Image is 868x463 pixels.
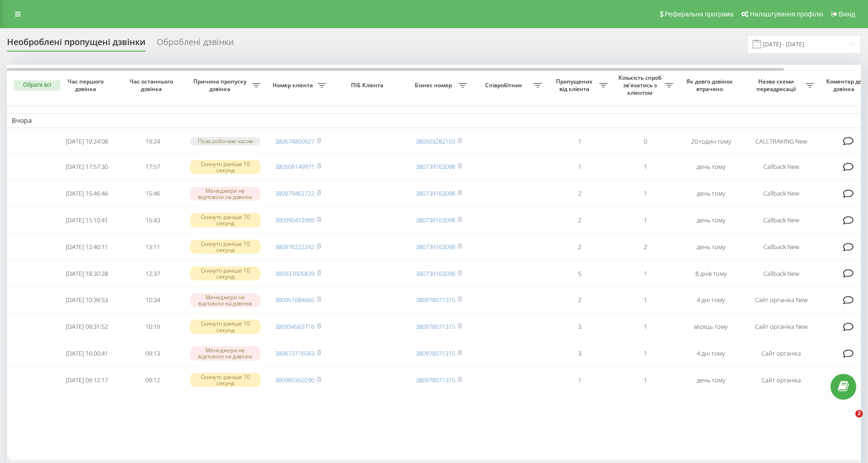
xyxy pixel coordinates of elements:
[617,74,665,96] span: Кількість спроб зв'язатись з клієнтом
[744,181,819,206] td: Callback New
[823,78,867,92] span: Коментар до дзвінка
[54,314,120,339] td: [DATE] 09:31:52
[416,349,455,357] a: 380978071315
[836,410,859,433] iframe: Intercom live chat
[190,266,260,281] div: Скинуто раніше 10 секунд
[416,376,455,384] a: 380978071315
[744,261,819,286] td: Callback New
[270,82,318,89] span: Номер клієнта
[54,235,120,259] td: [DATE] 12:40:11
[416,137,455,145] a: 380503282103
[547,235,612,259] td: 2
[275,296,314,304] a: 380951684665
[61,78,112,92] span: Час першого дзвінка
[678,261,744,286] td: 8 днів тому
[678,368,744,393] td: день тому
[476,82,533,89] span: Співробітник
[54,288,120,312] td: [DATE] 10:39:53
[54,341,120,366] td: [DATE] 16:00:41
[120,235,185,259] td: 13:11
[275,243,314,251] a: 380976222242
[190,187,260,201] div: Менеджери не відповіли на дзвінок
[612,288,678,312] td: 1
[120,181,185,206] td: 15:46
[547,181,612,206] td: 2
[54,130,120,153] td: [DATE] 19:24:08
[744,155,819,180] td: Callback New
[127,78,178,92] span: Час останнього дзвінка
[190,78,252,92] span: Причина пропуску дзвінка
[612,261,678,286] td: 1
[14,80,61,91] button: Обрати всі
[839,10,855,18] span: Вихід
[744,130,819,153] td: CALLTRAKING New
[339,82,398,89] span: ПІБ Клієнта
[685,78,736,92] span: Як довго дзвінок втрачено
[678,208,744,233] td: день тому
[275,376,314,384] a: 380985350290
[612,130,678,153] td: 0
[744,341,819,366] td: Сайт органіка
[190,160,260,174] div: Скинуто раніше 10 секунд
[120,130,185,153] td: 19:24
[120,208,185,233] td: 15:43
[120,341,185,366] td: 09:13
[275,269,314,278] a: 380937605829
[551,78,599,92] span: Пропущених від клієнта
[7,37,145,52] div: Необроблені пропущені дзвінки
[416,216,455,224] a: 380739163098
[547,314,612,339] td: 3
[275,189,314,197] a: 380979462722
[855,410,863,417] span: 2
[612,235,678,259] td: 2
[275,216,314,224] a: 380990412969
[54,368,120,393] td: [DATE] 09:12:17
[120,368,185,393] td: 09:12
[547,208,612,233] td: 2
[547,341,612,366] td: 3
[54,155,120,180] td: [DATE] 17:57:30
[678,314,744,339] td: місяць тому
[416,189,455,197] a: 380739163098
[275,137,314,145] a: 380674800927
[120,155,185,180] td: 17:57
[416,269,455,278] a: 380739163098
[612,208,678,233] td: 1
[547,261,612,286] td: 5
[275,349,314,357] a: 380673716583
[157,37,234,52] div: Оброблені дзвінки
[54,261,120,286] td: [DATE] 18:30:28
[416,322,455,331] a: 380978071315
[678,181,744,206] td: день тому
[678,155,744,180] td: день тому
[120,288,185,312] td: 10:34
[54,181,120,206] td: [DATE] 15:46:46
[612,368,678,393] td: 1
[275,162,314,171] a: 380506149971
[744,368,819,393] td: Сайт органіка
[678,235,744,259] td: день тому
[748,78,806,92] span: Назва схеми переадресації
[190,319,260,334] div: Скинуто раніше 10 секунд
[411,82,458,89] span: Бізнес номер
[547,288,612,312] td: 2
[190,373,260,387] div: Скинуто раніше 10 секунд
[547,155,612,180] td: 1
[744,288,819,312] td: Сайт органіка New
[744,235,819,259] td: Callback New
[612,155,678,180] td: 1
[416,162,455,171] a: 380739163098
[678,130,744,153] td: 20 годин тому
[612,181,678,206] td: 1
[547,130,612,153] td: 1
[190,137,260,145] div: Поза робочим часом
[54,208,120,233] td: [DATE] 15:10:41
[612,341,678,366] td: 1
[120,314,185,339] td: 10:19
[678,288,744,312] td: 4 дні тому
[416,243,455,251] a: 380739163098
[190,346,260,360] div: Менеджери не відповіли на дзвінок
[547,368,612,393] td: 1
[678,341,744,366] td: 4 дні тому
[190,240,260,254] div: Скинуто раніше 10 секунд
